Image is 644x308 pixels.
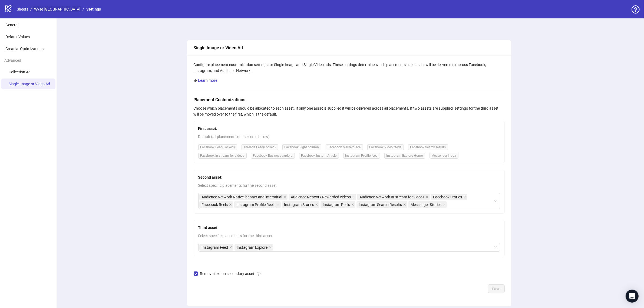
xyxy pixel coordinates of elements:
span: Facebook Right column [282,144,321,150]
span: Instagram Feed [202,244,228,250]
span: Messenger Stories [411,202,442,208]
a: Sheets [16,6,29,12]
span: Instagram Explore [235,244,273,251]
span: Facebook Video feeds [367,144,404,150]
span: Default (all placements not selected below) [198,134,500,140]
span: Audience Network In-stream for videos [357,194,430,200]
span: Messenger Inbox [430,153,458,159]
span: close [426,196,428,198]
span: Facebook Instant Article [299,153,339,159]
span: Collection Ad [9,70,31,74]
span: Instagram Explore Home [384,153,425,159]
strong: Third asset: [198,225,219,230]
span: Single Image or Video Ad [9,82,50,86]
a: Wyse [GEOGRAPHIC_DATA] [33,6,81,12]
span: Remove text on secondary asset [198,271,263,277]
span: Audience Network Rewarded videos [291,194,351,200]
span: close [269,246,272,249]
span: close [277,203,279,206]
span: Facebook In-stream for videos [198,153,247,159]
span: Facebook Stories [433,194,462,200]
h5: Placement Customizations [194,97,505,103]
span: close [229,246,232,249]
span: close [403,203,406,206]
span: Instagram Feed [199,244,233,251]
a: Settings [85,6,102,12]
button: Save [488,284,505,293]
span: Audience Network In-stream for videos [360,194,425,200]
strong: Second asset: [198,175,223,179]
span: Messenger Stories [408,201,447,208]
li: / [30,6,32,12]
span: Instagram Explore [237,244,268,250]
span: close [351,203,354,206]
span: Facebook Reels [199,201,233,208]
span: question-circle [632,5,640,14]
strong: First asset: [198,126,217,131]
span: Instagram Profile feed [343,153,380,159]
span: Instagram Stories [282,201,319,208]
span: link [194,78,197,82]
span: Audience Network Rewarded videos [289,194,356,200]
span: close [229,203,232,206]
span: Facebook Search results [408,144,448,150]
span: Creative Optimizations [5,47,44,51]
span: General [5,23,18,27]
span: Instagram Reels [321,201,355,208]
span: Facebook Marketplace [326,144,363,150]
span: Default Values [5,35,30,39]
span: close [283,196,286,198]
span: Facebook Reels [202,202,228,208]
span: Audience Network Native, banner and interstitial [202,194,282,200]
span: Instagram Profile Reels [237,202,276,208]
span: Select specific placements for the second asset [198,182,500,188]
span: Instagram Stories [284,202,314,208]
span: Facebook Stories [431,194,467,200]
div: Open Intercom Messenger [626,290,639,303]
span: close [463,196,466,198]
span: Threads Feed (Locked) [242,144,278,150]
div: Configure placement customization settings for Single Image and Single Video ads. These settings ... [194,62,505,74]
span: close [352,196,355,198]
li: / [82,6,84,12]
span: Select specific placements for the third asset [198,233,500,239]
span: Instagram Reels [323,202,350,208]
span: close [443,203,445,206]
span: Facebook Feed (Locked) [198,144,237,150]
span: question-circle [257,272,260,276]
span: Instagram Search Results [356,201,407,208]
span: Instagram Search Results [359,202,402,208]
div: Single Image or Video Ad [194,44,505,51]
span: close [315,203,318,206]
div: Choose which placements should be allocated to each asset. If only one asset is supplied it will ... [194,105,505,117]
span: Instagram Profile Reels [234,201,281,208]
span: Audience Network Native, banner and interstitial [199,194,288,200]
a: Learn more [198,78,217,83]
span: Facebook Business explore [251,153,295,159]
